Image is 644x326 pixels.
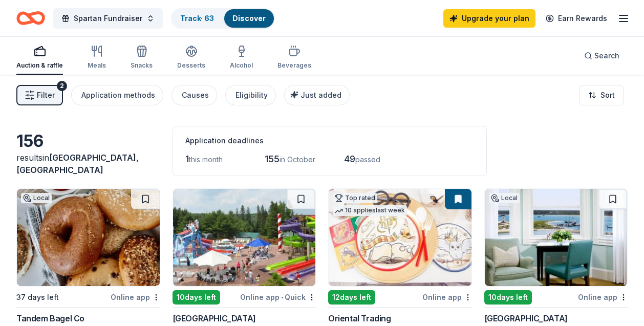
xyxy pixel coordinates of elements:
[328,290,375,305] div: 12 days left
[182,89,209,101] div: Causes
[281,293,283,301] span: •
[16,312,84,324] div: Tandem Bagel Co
[329,189,471,286] img: Image for Oriental Trading
[578,291,628,303] div: Online app
[328,312,391,324] div: Oriental Trading
[81,89,155,101] div: Application methods
[37,89,55,101] span: Filter
[277,41,311,75] button: Beverages
[594,50,619,62] span: Search
[16,85,63,105] button: Filter2
[21,193,52,203] div: Local
[235,89,268,101] div: Eligibility
[16,151,160,176] div: results
[111,291,160,303] div: Online app
[16,6,45,30] a: Home
[177,41,205,75] button: Desserts
[277,61,311,70] div: Beverages
[173,189,316,286] img: Image for Santa's Village
[71,85,163,105] button: Application methods
[355,155,380,164] span: passed
[53,8,163,29] button: Spartan Fundraiser
[171,85,217,105] button: Causes
[17,189,160,286] img: Image for Tandem Bagel Co
[185,135,474,147] div: Application deadlines
[484,290,532,305] div: 10 days left
[230,41,253,75] button: Alcohol
[16,153,139,175] span: in
[88,61,106,70] div: Meals
[579,85,624,105] button: Sort
[265,154,280,164] span: 155
[540,9,613,28] a: Earn Rewards
[600,89,615,101] span: Sort
[16,153,139,175] span: [GEOGRAPHIC_DATA], [GEOGRAPHIC_DATA]
[489,193,520,203] div: Local
[131,41,153,75] button: Snacks
[74,12,142,25] span: Spartan Fundraiser
[57,81,67,91] div: 2
[280,155,315,164] span: in October
[240,291,316,303] div: Online app Quick
[300,91,341,99] span: Just added
[284,85,350,105] button: Just added
[485,189,628,286] img: Image for Harbor View Hotel
[180,14,214,23] a: Track· 63
[177,61,205,70] div: Desserts
[576,46,628,66] button: Search
[232,14,266,23] a: Discover
[484,312,568,324] div: [GEOGRAPHIC_DATA]
[173,290,220,305] div: 10 days left
[333,205,407,216] div: 10 applies last week
[225,85,276,105] button: Eligibility
[344,154,355,164] span: 49
[189,155,223,164] span: this month
[333,193,377,203] div: Top rated
[422,291,472,303] div: Online app
[230,61,253,70] div: Alcohol
[16,131,160,151] div: 156
[131,61,153,70] div: Snacks
[16,291,59,303] div: 37 days left
[185,154,189,164] span: 1
[88,41,106,75] button: Meals
[443,9,535,28] a: Upgrade your plan
[173,312,256,324] div: [GEOGRAPHIC_DATA]
[16,61,63,70] div: Auction & raffle
[16,41,63,75] button: Auction & raffle
[171,8,275,29] button: Track· 63Discover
